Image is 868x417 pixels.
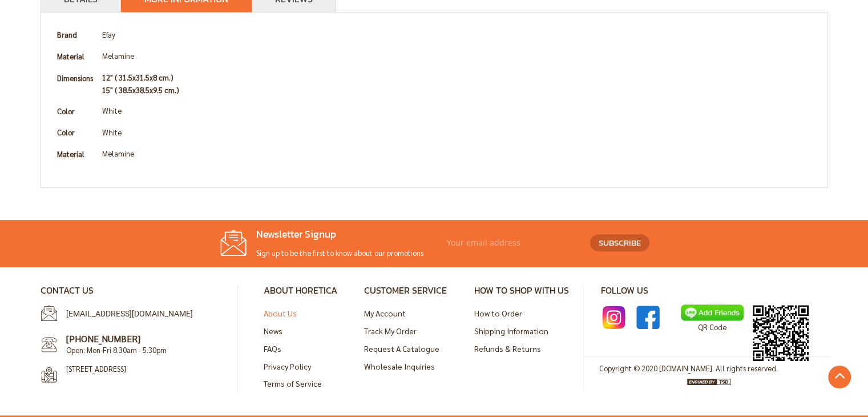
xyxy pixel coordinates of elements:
[219,228,442,241] h4: Newsletter Signup
[599,236,641,249] span: Subscribe
[474,308,522,318] a: How to Order
[98,122,816,143] td: White
[53,101,98,122] th: Color
[264,284,337,296] h4: About Horetica
[264,343,281,354] a: FAQs
[102,73,179,95] b: 12" ( 31.5x31.5x8 cm.) 15" ( 38.5x38.5x9.5 cm.)
[601,284,828,296] h4: Follow Us
[66,345,167,355] span: Open: Mon-Fri 8.30am - 5.30pm
[98,101,816,122] td: White
[364,343,439,354] a: Request A Catalogue
[828,366,851,388] a: Go to Top
[53,24,98,46] th: Brand
[53,46,98,67] th: Material
[53,122,98,143] th: Color
[53,67,98,89] th: Dimensions
[66,309,193,318] a: [EMAIL_ADDRESS][DOMAIN_NAME]
[264,378,322,388] a: Terms of Service
[590,234,649,251] button: Subscribe
[53,143,98,165] th: Material
[599,363,778,375] address: Copyright © 2020 [DOMAIN_NAME]. All rights reserved.
[219,247,442,259] p: Sign up to be the first to know about our promotions
[364,326,417,336] a: Track My Order
[364,308,406,318] a: My Account
[264,361,311,371] a: Privacy Policy
[98,143,816,165] td: Melamine
[681,321,744,334] p: QR Code
[364,284,447,296] h4: Customer Service
[364,361,435,371] a: Wholesale Inquiries
[98,24,816,46] td: Efay
[474,343,541,354] a: Refunds & Returns
[474,326,548,336] a: Shipping Information
[41,284,229,296] h4: Contact Us
[474,284,569,296] h4: How to Shop with Us
[98,46,816,67] td: Melamine
[264,308,297,318] a: About Us
[66,364,217,374] span: [STREET_ADDRESS]
[264,326,282,336] a: News
[66,332,140,344] a: [PHONE_NUMBER]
